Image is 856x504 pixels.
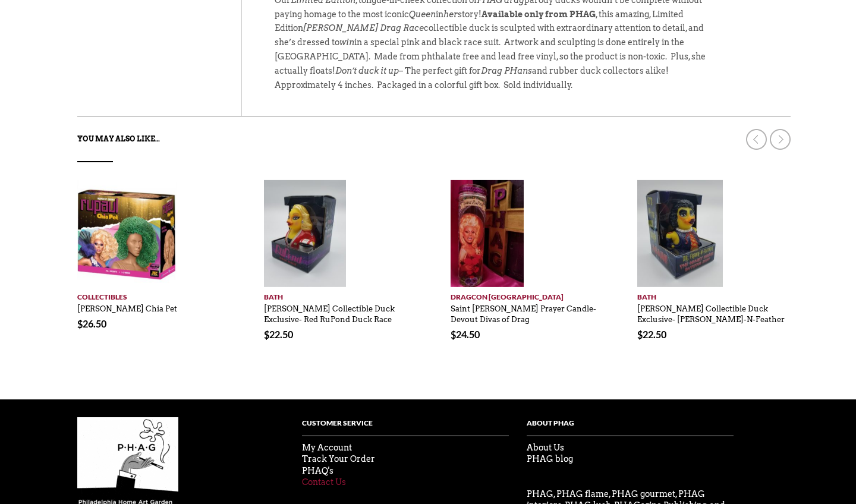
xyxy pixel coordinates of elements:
[302,466,333,475] a: PHAQ's
[77,298,177,314] a: [PERSON_NAME] Chia Pet
[481,10,596,19] strong: Available only from PHAG
[451,329,456,340] span: $
[409,10,436,19] em: Queen
[481,66,532,75] em: Drag PHans
[302,443,352,452] a: My Account
[451,287,604,303] a: DragCon [GEOGRAPHIC_DATA]
[77,287,231,303] a: Collectibles
[302,477,346,487] a: Contact Us
[637,329,666,340] bdi: 22.50
[77,318,83,329] span: $
[303,23,424,33] em: [PERSON_NAME] Drag Race
[637,287,791,303] a: Bath
[339,37,354,47] em: win
[302,454,375,464] a: Track Your Order
[264,329,293,340] bdi: 22.50
[335,66,399,75] em: Don’t duck it up
[527,417,734,436] h4: About PHag
[264,329,269,340] span: $
[527,443,564,452] a: About Us
[637,329,643,340] span: $
[77,134,160,143] strong: You may also like…
[637,298,785,325] a: [PERSON_NAME] Collectible Duck Exclusive- [PERSON_NAME]-N-Feather
[302,417,509,436] h4: Customer Service
[527,454,573,464] a: PHAG blog
[451,329,480,340] bdi: 24.50
[77,318,106,329] bdi: 26.50
[264,298,395,325] a: [PERSON_NAME] Collectible Duck Exclusive- Red RuPond Duck Race
[264,287,417,303] a: Bath
[451,298,596,325] a: Saint [PERSON_NAME] Prayer Candle- Devout Divas of Drag
[443,10,458,19] em: her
